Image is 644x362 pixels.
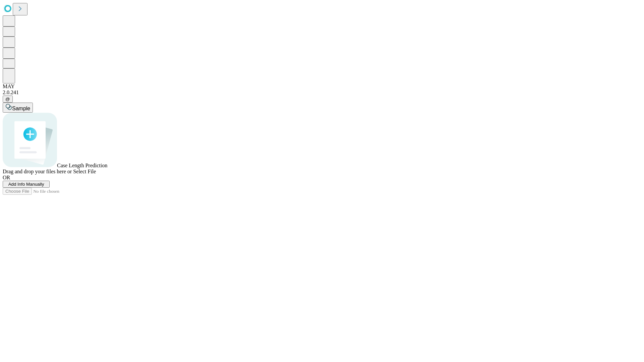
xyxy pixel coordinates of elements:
span: Drag and drop your files here or [3,169,72,174]
span: OR [3,175,10,180]
span: Sample [12,106,30,111]
div: 2.0.241 [3,89,641,96]
span: Case Length Prediction [57,163,107,168]
span: Add Info Manually [8,182,44,187]
span: @ [5,97,10,102]
button: Add Info Manually [3,181,50,188]
button: Sample [3,103,33,113]
span: Select File [73,169,96,174]
div: MAY [3,83,641,89]
button: @ [3,96,13,103]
